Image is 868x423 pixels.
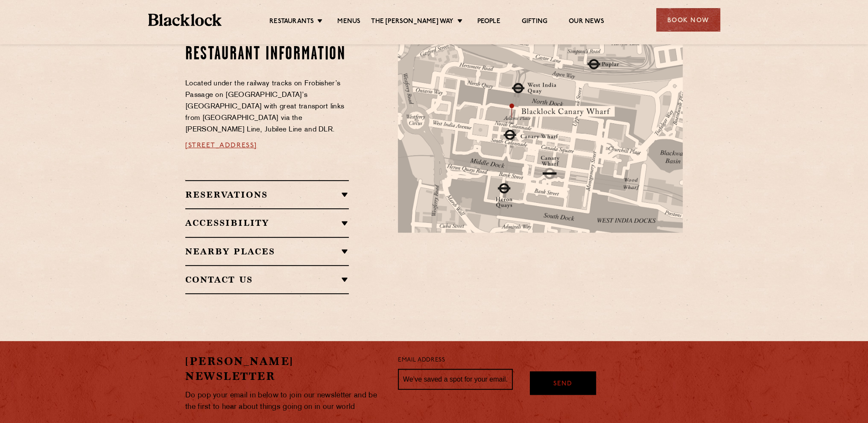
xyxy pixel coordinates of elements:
h2: [PERSON_NAME] Newsletter [185,354,385,384]
a: Menus [337,18,360,27]
a: The [PERSON_NAME] Way [371,18,453,27]
a: People [477,18,500,27]
span: Located under the railway tracks on Frobisher’s Passage on [GEOGRAPHIC_DATA]’s [GEOGRAPHIC_DATA] ... [185,80,344,133]
h2: Nearby Places [185,246,349,257]
span: Send [553,379,572,389]
h2: Contact Us [185,274,349,285]
h2: Restaurant Information [185,44,349,65]
h2: Accessibility [185,218,349,228]
input: We’ve saved a spot for your email... [398,369,513,390]
div: Book Now [656,8,720,32]
a: Restaurants [269,18,314,27]
a: [STREET_ADDRESS] [185,142,257,149]
img: BL_Textured_Logo-footer-cropped.svg [148,14,222,26]
label: Email Address [398,356,445,365]
h2: Reservations [185,190,349,200]
a: Gifting [522,18,547,27]
img: svg%3E [591,215,710,295]
a: Our News [569,18,604,27]
p: Do pop your email in below to join our newsletter and be the first to hear about things going on ... [185,390,385,413]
